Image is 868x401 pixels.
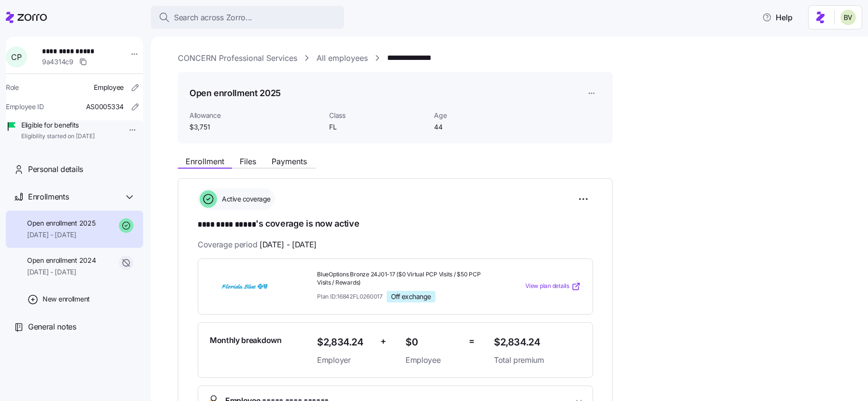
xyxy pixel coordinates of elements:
[317,334,373,350] span: $2,834.24
[494,354,581,366] span: Total premium
[86,102,124,112] span: AS0005334
[240,158,256,165] span: Files
[198,239,317,251] span: Coverage period
[42,57,73,67] span: 9a4314c9
[219,194,271,204] span: Active coverage
[391,292,431,301] span: Off exchange
[189,122,321,132] span: $3,751
[94,83,124,92] span: Employee
[27,230,95,240] span: [DATE] - [DATE]
[6,102,44,112] span: Employee ID
[840,10,856,25] img: 676487ef2089eb4995defdc85707b4f5
[21,132,95,141] span: Eligibility started on [DATE]
[494,334,581,350] span: $2,834.24
[272,158,307,165] span: Payments
[329,122,426,132] span: FL
[754,8,800,27] button: Help
[317,292,383,301] span: Plan ID: 16842FL0260017
[317,354,373,366] span: Employer
[525,282,581,291] a: View plan details
[27,267,96,277] span: [DATE] - [DATE]
[43,294,90,304] span: New enrollment
[317,52,368,64] a: All employees
[434,122,531,132] span: 44
[260,239,317,251] span: [DATE] - [DATE]
[11,53,21,61] span: C P
[28,191,69,203] span: Enrollments
[405,334,461,350] span: $0
[186,158,224,165] span: Enrollment
[28,321,76,333] span: General notes
[525,282,569,291] span: View plan details
[762,12,793,23] span: Help
[469,334,475,348] span: =
[178,52,297,64] a: CONCERN Professional Services
[405,354,461,366] span: Employee
[189,87,281,99] h1: Open enrollment 2025
[210,334,282,346] span: Monthly breakdown
[6,83,19,92] span: Role
[189,111,321,120] span: Allowance
[174,12,252,24] span: Search across Zorro...
[317,271,486,287] span: BlueOptions Bronze 24J01-17 ($0 Virtual PCP Visits / $50 PCP Visits / Rewards)
[151,6,344,29] button: Search across Zorro...
[329,111,426,120] span: Class
[380,334,386,348] span: +
[27,218,95,228] span: Open enrollment 2025
[28,163,83,175] span: Personal details
[210,275,279,298] img: Florida Blue
[434,111,531,120] span: Age
[198,217,593,231] h1: 's coverage is now active
[21,120,95,130] span: Eligible for benefits
[27,256,96,265] span: Open enrollment 2024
